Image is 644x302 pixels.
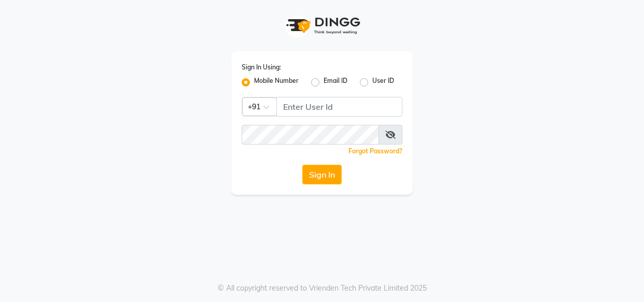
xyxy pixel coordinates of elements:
[242,63,281,72] label: Sign In Using:
[281,10,363,41] img: logo1.svg
[372,76,394,89] label: User ID
[276,97,402,117] input: Username
[302,165,342,184] button: Sign In
[254,76,299,89] label: Mobile Number
[324,76,347,89] label: Email ID
[242,125,379,145] input: Username
[348,147,402,155] a: Forgot Password?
